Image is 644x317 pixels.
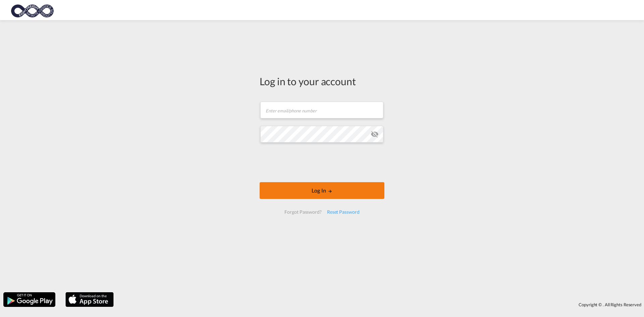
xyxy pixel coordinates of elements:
[371,130,379,138] md-icon: icon-eye-off
[260,182,384,199] button: LOGIN
[260,74,384,88] div: Log in to your account
[282,206,324,218] div: Forgot Password?
[271,149,373,175] iframe: reCAPTCHA
[324,206,362,218] div: Reset Password
[117,299,644,310] div: Copyright © . All Rights Reserved
[65,292,114,308] img: apple.png
[10,3,55,18] img: c818b980817911efbdc1a76df449e905.png
[260,102,383,118] input: Enter email/phone number
[3,292,56,308] img: google.png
